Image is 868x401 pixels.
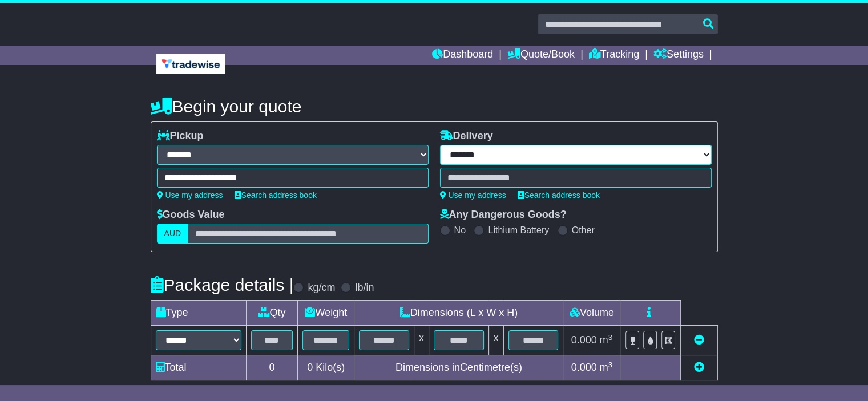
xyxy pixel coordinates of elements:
[354,355,563,380] td: Dimensions in Centimetre(s)
[298,355,354,380] td: Kilo(s)
[440,130,493,143] label: Delivery
[298,301,354,326] td: Weight
[600,362,613,373] span: m
[157,224,189,244] label: AUD
[157,209,225,221] label: Goods Value
[308,282,335,294] label: kg/cm
[157,130,204,143] label: Pickup
[454,225,466,236] label: No
[571,334,597,346] span: 0.000
[151,97,718,116] h4: Begin your quote
[440,191,506,200] a: Use my address
[354,301,563,326] td: Dimensions (L x W x H)
[355,282,374,294] label: lb/in
[157,191,223,200] a: Use my address
[608,361,613,369] sup: 3
[246,355,298,380] td: 0
[432,46,493,65] a: Dashboard
[572,225,595,236] label: Other
[653,46,704,65] a: Settings
[589,46,639,65] a: Tracking
[151,355,246,380] td: Total
[440,209,567,221] label: Any Dangerous Goods?
[307,362,313,373] span: 0
[518,191,600,200] a: Search address book
[600,334,613,346] span: m
[571,362,597,373] span: 0.000
[694,334,704,346] a: Remove this item
[608,333,613,342] sup: 3
[235,191,317,200] a: Search address book
[563,301,620,326] td: Volume
[694,362,704,373] a: Add new item
[151,276,294,294] h4: Package details |
[488,326,503,355] td: x
[488,225,549,236] label: Lithium Battery
[151,301,246,326] td: Type
[246,301,298,326] td: Qty
[414,326,429,355] td: x
[507,46,575,65] a: Quote/Book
